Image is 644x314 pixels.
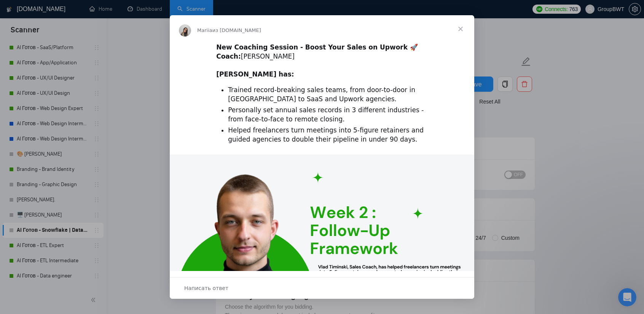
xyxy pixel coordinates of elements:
[212,27,261,33] span: из [DOMAIN_NAME]
[228,106,428,124] li: Personally set annual sales records in 3 different industries - from face-to-face to remote closing.
[228,126,428,144] li: Helped freelancers turn meetings into 5-figure retainers and guided agencies to double their pipe...
[216,43,418,51] b: New Coaching Session - Boost Your Sales on Upwork 🚀
[184,283,228,293] span: Написать ответ
[216,70,294,78] b: [PERSON_NAME] has:
[447,15,474,43] span: Закрыть
[197,27,212,33] span: Mariia
[228,86,428,104] li: Trained record-breaking sales teams, from door-to-door in [GEOGRAPHIC_DATA] to SaaS and Upwork ag...
[170,277,474,299] div: Открыть разговор и ответить
[216,53,241,60] b: Coach:
[216,43,428,79] div: ​ [PERSON_NAME] ​ ​
[179,24,191,37] img: Profile image for Mariia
